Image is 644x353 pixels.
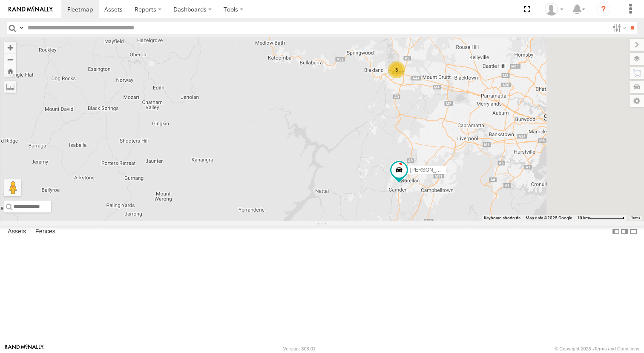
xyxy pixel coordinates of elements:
[5,344,44,353] a: Visit our Website
[484,215,520,221] button: Keyboard shortcuts
[597,3,610,16] i: ?
[388,61,405,78] div: 3
[9,6,53,12] img: rand-logo.svg
[594,346,639,351] a: Terms and Conditions
[630,95,644,107] label: Map Settings
[4,42,16,53] button: Zoom in
[4,53,16,65] button: Zoom out
[631,216,640,220] a: Terms (opens in new tab)
[577,215,589,220] span: 10 km
[283,346,316,351] div: Version: 308.01
[18,22,25,34] label: Search Query
[4,179,21,196] button: Drag Pegman onto the map to open Street View
[410,167,452,173] span: [PERSON_NAME]
[4,81,16,93] label: Measure
[542,3,566,16] div: Michael Townsend
[612,226,620,238] label: Dock Summary Table to the Left
[3,226,30,238] label: Assets
[526,215,572,220] span: Map data ©2025 Google
[629,226,638,238] label: Hide Summary Table
[31,226,60,238] label: Fences
[4,65,16,77] button: Zoom Home
[609,22,627,34] label: Search Filter Options
[620,226,629,238] label: Dock Summary Table to the Right
[575,215,627,221] button: Map scale: 10 km per 79 pixels
[555,346,639,351] div: © Copyright 2025 -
